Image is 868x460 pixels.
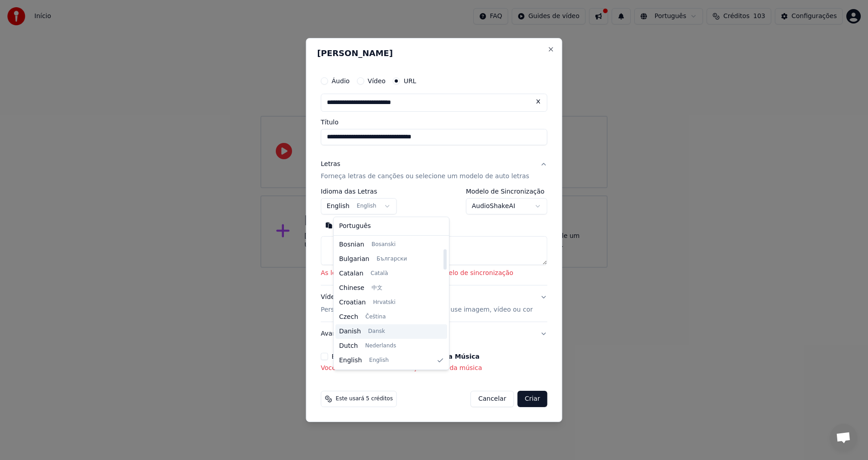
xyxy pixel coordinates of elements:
span: Hrvatski [373,299,396,306]
span: Bulgarian [339,255,369,264]
span: Bosanski [372,241,396,248]
span: Croatian [339,298,366,307]
span: Dansk [368,328,385,335]
span: Български [377,256,407,263]
span: Czech [339,313,358,322]
span: Português [339,222,371,231]
span: Nederlands [365,342,396,350]
span: Danish [339,327,361,336]
span: Dutch [339,341,358,351]
span: 中文 [372,285,382,292]
span: English [339,356,362,365]
span: Chinese [339,284,364,293]
span: Catalan [339,269,363,278]
span: Bosnian [339,240,364,249]
span: English [369,357,389,364]
span: Català [371,270,388,277]
span: Čeština [365,313,386,321]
